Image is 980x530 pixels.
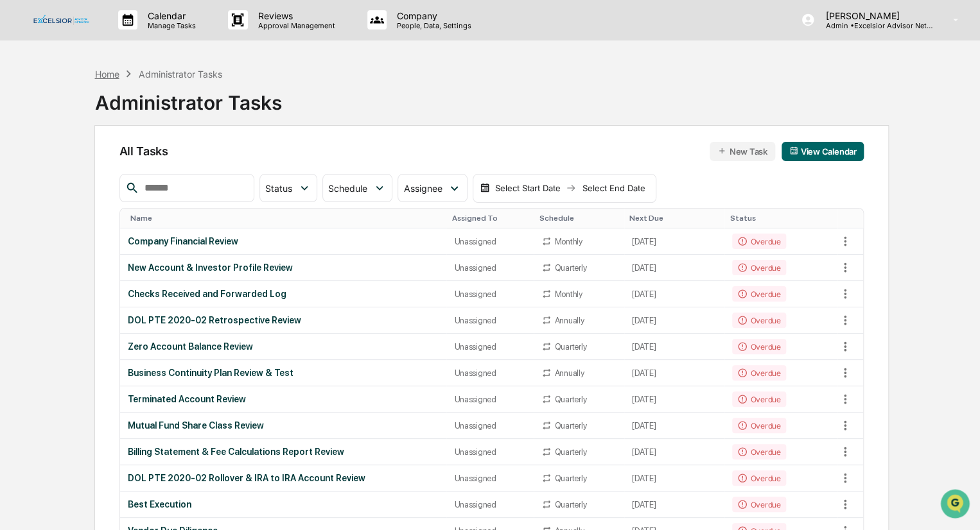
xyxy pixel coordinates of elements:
[454,237,526,246] div: Unassigned
[128,499,439,509] div: Best Execution
[710,142,774,161] button: New Task
[13,27,234,47] p: How can we help?
[218,102,234,117] button: Start new chat
[454,289,526,299] div: Unassigned
[554,368,584,378] div: Annually
[554,421,586,431] div: Quarterly
[624,465,724,492] td: [DATE]
[454,395,526,404] div: Unassigned
[732,497,785,512] div: Overdue
[91,217,155,227] a: Powered byPylon
[8,181,86,204] a: 🔎Data Lookup
[624,360,724,386] td: [DATE]
[265,183,292,194] span: Status
[554,395,586,404] div: Quarterly
[815,21,934,30] p: Admin • Excelsior Advisor Network
[128,473,439,483] div: DOL PTE 2020-02 Rollover & IRA to IRA Account Review
[732,339,785,354] div: Overdue
[624,413,724,439] td: [DATE]
[554,500,586,509] div: Quarterly
[554,342,586,352] div: Quarterly
[454,342,526,352] div: Unassigned
[130,214,442,223] div: Toggle SortBy
[732,391,785,407] div: Overdue
[732,312,785,328] div: Overdue
[454,421,526,431] div: Unassigned
[454,263,526,273] div: Unassigned
[106,162,159,175] span: Attestations
[387,21,478,30] p: People, Data, Settings
[493,183,563,193] div: Select Start Date
[939,488,974,522] iframe: Open customer support
[26,162,83,175] span: Preclearance
[128,447,439,457] div: Billing Statement & Fee Calculations Report Review
[732,444,785,459] div: Overdue
[480,183,490,193] img: calendar
[624,228,724,255] td: [DATE]
[13,163,23,173] div: 🖐️
[128,218,155,227] span: Pylon
[624,439,724,465] td: [DATE]
[732,260,785,275] div: Overdue
[26,186,81,199] span: Data Lookup
[624,334,724,360] td: [DATE]
[128,341,439,352] div: Zero Account Balance Review
[128,289,439,299] div: Checks Received and Forwarded Log
[732,234,785,249] div: Overdue
[137,21,202,30] p: Manage Tasks
[454,368,526,378] div: Unassigned
[732,418,785,433] div: Overdue
[128,236,439,246] div: Company Financial Review
[328,183,367,194] span: Schedule
[454,500,526,509] div: Unassigned
[624,492,724,518] td: [DATE]
[8,157,88,180] a: 🖐️Preclearance
[579,183,649,193] div: Select End Date
[31,15,92,25] img: logo
[13,98,36,121] img: 1746055101610-c473b297-6a78-478c-a979-82029cc54cd1
[624,281,724,307] td: [DATE]
[815,10,934,21] p: [PERSON_NAME]
[629,214,719,223] div: Toggle SortBy
[93,163,103,173] div: 🗄️
[248,21,342,30] p: Approval Management
[566,183,576,193] img: arrow right
[137,10,202,21] p: Calendar
[94,81,281,114] div: Administrator Tasks
[554,316,584,325] div: Annually
[128,394,439,404] div: Terminated Account Review
[128,368,439,378] div: Business Continuity Plan Review & Test
[554,263,586,273] div: Quarterly
[139,69,222,80] div: Administrator Tasks
[128,315,439,325] div: DOL PTE 2020-02 Retrospective Review
[248,10,342,21] p: Reviews
[403,183,442,194] span: Assignee
[730,214,832,223] div: Toggle SortBy
[624,307,724,334] td: [DATE]
[732,365,785,380] div: Overdue
[732,286,785,302] div: Overdue
[128,420,439,431] div: Mutual Fund Share Class Review
[789,146,798,155] img: calendar
[88,157,164,180] a: 🗄️Attestations
[454,447,526,457] div: Unassigned
[624,255,724,281] td: [DATE]
[44,98,211,111] div: Start new chat
[732,470,785,486] div: Overdue
[837,214,863,223] div: Toggle SortBy
[554,474,586,483] div: Quarterly
[128,262,439,273] div: New Account & Investor Profile Review
[554,447,586,457] div: Quarterly
[119,144,168,158] span: All Tasks
[554,237,582,246] div: Monthly
[44,111,162,121] div: We're available if you need us!
[539,214,619,223] div: Toggle SortBy
[782,142,864,161] button: View Calendar
[454,474,526,483] div: Unassigned
[554,289,582,299] div: Monthly
[387,10,478,21] p: Company
[13,187,23,198] div: 🔎
[454,316,526,325] div: Unassigned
